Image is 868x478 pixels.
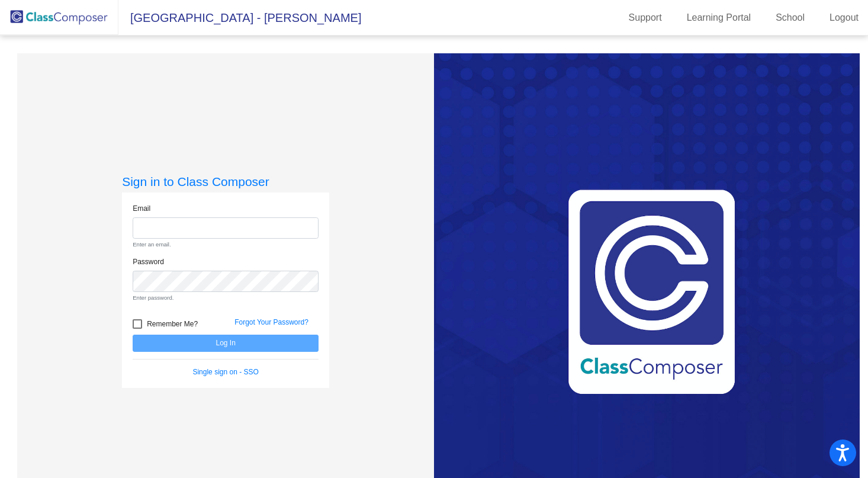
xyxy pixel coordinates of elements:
[118,8,361,27] span: [GEOGRAPHIC_DATA] - [PERSON_NAME]
[133,256,164,267] label: Password
[133,203,150,214] label: Email
[766,8,814,27] a: School
[820,8,868,27] a: Logout
[147,317,198,331] span: Remember Me?
[133,240,319,249] small: Enter an email.
[133,335,319,352] button: Log In
[234,318,308,326] a: Forgot Your Password?
[677,8,761,27] a: Learning Portal
[133,294,319,302] small: Enter password.
[619,8,671,27] a: Support
[122,174,329,189] h3: Sign in to Class Composer
[192,368,258,376] a: Single sign on - SSO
